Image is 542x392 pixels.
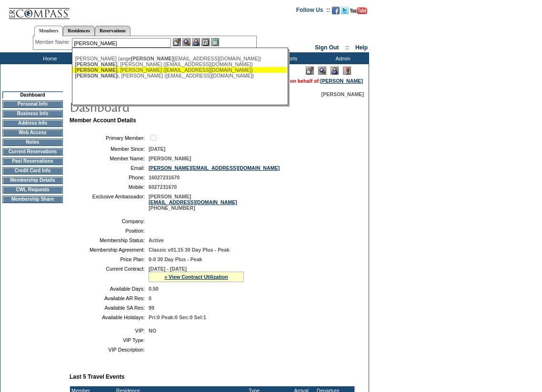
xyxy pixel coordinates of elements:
td: Company: [73,218,145,224]
td: Personal Info [2,100,63,108]
td: Price Plan: [73,256,145,262]
span: [PERSON_NAME] [75,61,117,67]
span: [PERSON_NAME] [75,67,117,73]
div: , [PERSON_NAME] ([EMAIL_ADDRESS][DOMAIN_NAME]) [75,67,284,73]
td: VIP Description: [73,347,145,353]
span: You are acting on behalf of: [254,78,363,84]
td: Phone: [73,175,145,180]
td: Available Days: [73,286,145,292]
div: i, [PERSON_NAME] ([EMAIL_ADDRESS][DOMAIN_NAME]) [75,73,284,78]
td: Exclusive Ambassador: [73,194,145,211]
img: View Mode [318,67,326,75]
img: Edit Mode [306,67,314,75]
img: Become our fan on Facebook [332,7,340,14]
td: Dashboard [2,91,63,98]
img: Subscribe to our YouTube Channel [350,7,367,14]
img: Reservations [201,38,210,46]
td: Position: [73,228,145,234]
td: Current Reservations [2,148,63,156]
td: Mobile: [73,184,145,190]
a: Become our fan on Facebook [332,10,340,15]
span: [DATE] - [DATE] [149,266,187,272]
a: [PERSON_NAME][EMAIL_ADDRESS][DOMAIN_NAME] [149,165,280,171]
span: 0-0 30 Day Plus - Peak [149,256,202,262]
div: Member Name: [35,38,72,46]
td: Available AR Res: [73,295,145,301]
td: Membership Agreement: [73,247,145,253]
td: Email: [73,165,145,171]
a: Subscribe to our YouTube Channel [350,10,367,15]
td: Address Info [2,119,63,127]
span: :: [345,44,349,51]
img: b_calculator.gif [211,38,219,46]
span: [PERSON_NAME] [PHONE_NUMBER] [149,194,237,211]
td: Admin [314,52,369,64]
span: 16027231670 [149,175,180,180]
img: Log Concern/Member Elevation [343,67,351,75]
img: View [182,38,191,46]
td: Member Since: [73,146,145,152]
td: Home [21,52,76,64]
span: [PERSON_NAME] [149,156,191,161]
td: Membership Share [2,196,63,203]
a: Members [34,26,63,36]
b: Member Account Details [70,117,136,124]
span: Pri:0 Peak:0 Sec:0 Sel:1 [149,314,206,320]
span: 0.50 [149,286,159,292]
a: Help [355,44,368,51]
a: Reservations [95,26,130,36]
a: [PERSON_NAME] [321,78,363,84]
td: Credit Card Info [2,167,63,175]
td: Notes [2,138,63,146]
a: Follow us on Twitter [341,10,349,15]
td: VIP Type: [73,337,145,343]
span: 6027231670 [149,184,177,190]
td: Current Contract: [73,266,145,282]
span: [DATE] [149,146,165,152]
td: VIP: [73,328,145,333]
span: 0 [149,295,151,301]
span: [PERSON_NAME] [131,56,173,61]
img: pgTtlDashboard.gif [69,97,260,116]
img: Impersonate [192,38,200,46]
a: Residences [63,26,95,36]
div: , [PERSON_NAME] ([EMAIL_ADDRESS][DOMAIN_NAME]) [75,61,284,67]
td: Member Name: [73,156,145,161]
img: b_edit.gif [173,38,181,46]
a: Sign Out [315,44,339,51]
td: Available Holidays: [73,314,145,320]
span: Active [149,237,164,243]
span: 99 [149,305,154,311]
td: Membership Details [2,176,63,184]
td: Web Access [2,129,63,137]
span: [PERSON_NAME] [75,73,117,78]
span: NO [149,328,156,333]
img: Impersonate [331,67,339,75]
td: Follow Us :: [296,6,330,17]
span: [PERSON_NAME] [321,91,364,97]
td: Past Reservations [2,157,63,165]
td: Available SA Res: [73,305,145,311]
td: Primary Member: [73,133,145,142]
td: CWL Requests [2,186,63,194]
div: [PERSON_NAME] (ange [EMAIL_ADDRESS][DOMAIN_NAME]) [75,56,284,61]
td: Membership Status: [73,237,145,243]
span: Classic v01.15 30 Day Plus - Peak [149,247,230,253]
img: Follow us on Twitter [341,7,349,14]
a: » View Contract Utilization [164,274,228,280]
td: Business Info [2,110,63,118]
a: [EMAIL_ADDRESS][DOMAIN_NAME] [149,199,237,205]
b: Last 5 Travel Events [70,373,124,380]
